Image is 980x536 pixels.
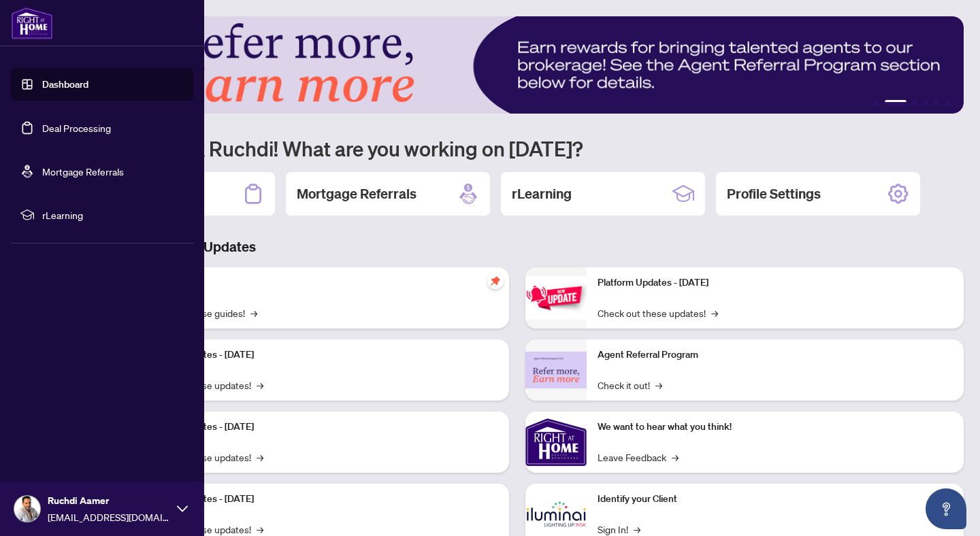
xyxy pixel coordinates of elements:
[257,450,263,465] span: →
[934,100,939,105] button: 5
[42,207,184,222] span: rLearning
[672,450,679,465] span: →
[525,412,587,473] img: We want to hear what you think!
[42,78,88,90] a: Dashboard
[598,450,679,465] a: Leave Feedback→
[598,492,953,507] p: Identify your Client
[487,273,504,289] span: pushpin
[525,352,587,389] img: Agent Referral Program
[655,378,662,392] span: →
[71,16,964,114] img: Slide 1
[143,420,498,435] p: Platform Updates - [DATE]
[727,184,821,203] h2: Profile Settings
[297,184,416,203] h2: Mortgage Referrals
[874,100,879,105] button: 1
[71,237,964,256] h3: Brokerage & Industry Updates
[711,305,718,320] span: →
[885,100,906,105] button: 2
[11,7,53,39] img: logo
[143,348,498,363] p: Platform Updates - [DATE]
[48,493,170,508] span: Ruchdi Aamer
[598,378,662,392] a: Check it out!→
[42,165,124,178] a: Mortgage Referrals
[42,122,111,134] a: Deal Processing
[926,488,966,529] button: Open asap
[143,492,498,507] p: Platform Updates - [DATE]
[250,305,257,320] span: →
[598,275,953,290] p: Platform Updates - [DATE]
[598,305,718,320] a: Check out these updates!→
[257,378,263,392] span: →
[14,496,40,522] img: Profile Icon
[912,100,917,105] button: 3
[71,135,964,161] h1: Welcome back Ruchdi! What are you working on [DATE]?
[512,184,572,203] h2: rLearning
[143,275,498,290] p: Self-Help
[598,348,953,363] p: Agent Referral Program
[945,100,950,105] button: 6
[48,509,170,524] span: [EMAIL_ADDRESS][DOMAIN_NAME]
[598,420,953,435] p: We want to hear what you think!
[923,100,928,105] button: 4
[525,276,587,319] img: Platform Updates - June 23, 2025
